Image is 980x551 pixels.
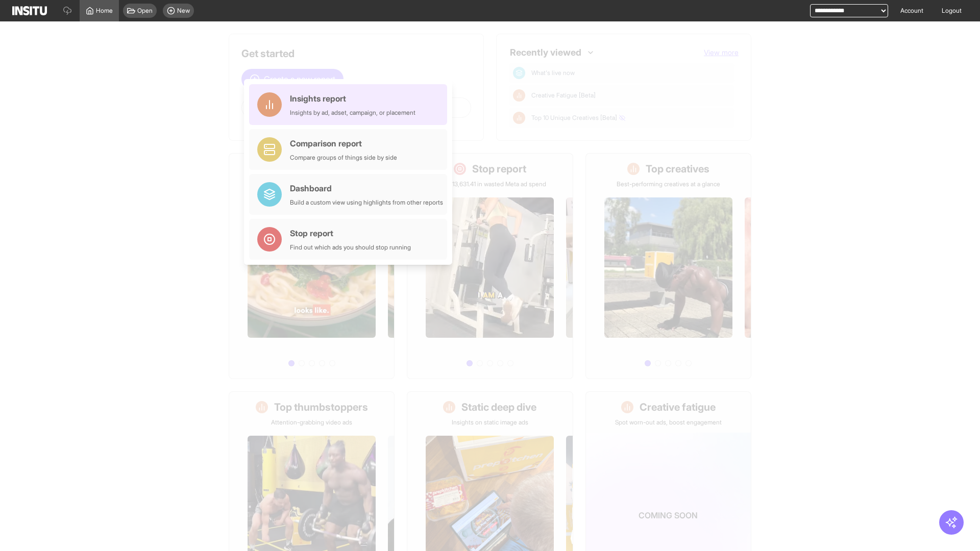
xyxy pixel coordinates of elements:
div: Compare groups of things side by side [290,154,397,162]
div: Insights report [290,92,415,105]
span: New [177,7,190,15]
div: Comparison report [290,137,397,149]
div: Dashboard [290,182,443,194]
div: Insights by ad, adset, campaign, or placement [290,109,415,117]
span: Open [137,7,153,15]
div: Build a custom view using highlights from other reports [290,198,443,207]
img: Logo [12,6,47,15]
div: Stop report [290,227,411,239]
span: Home [96,7,113,15]
div: Find out which ads you should stop running [290,243,411,252]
